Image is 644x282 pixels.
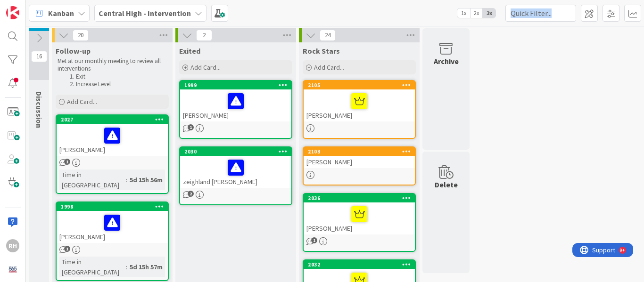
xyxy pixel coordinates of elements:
[64,246,70,252] span: 1
[308,148,415,155] div: 2103
[470,8,483,18] span: 2x
[303,46,340,56] span: Rock Stars
[57,115,168,156] div: 2027[PERSON_NAME]
[20,1,43,13] span: Support
[188,124,194,130] span: 1
[31,51,47,62] span: 16
[126,262,127,272] span: :
[57,211,168,243] div: [PERSON_NAME]
[61,116,168,123] div: 2027
[308,195,415,201] div: 2036
[57,202,168,243] div: 1998[PERSON_NAME]
[184,148,291,155] div: 2030
[34,91,44,128] span: Discussion
[67,81,167,88] li: Increase Level
[314,63,344,72] span: Add Card...
[434,56,459,67] div: Archive
[67,97,97,106] span: Add Card...
[304,194,415,202] div: 2036
[56,46,91,56] span: Follow-up
[304,202,415,234] div: [PERSON_NAME]
[320,30,336,41] span: 24
[58,57,167,73] p: Met at our monthly meeting to review all interventions
[304,194,415,234] div: 2036[PERSON_NAME]
[57,202,168,211] div: 1998
[180,156,291,188] div: zeighland [PERSON_NAME]
[61,203,168,210] div: 1998
[57,115,168,124] div: 2027
[303,193,416,252] a: 2036[PERSON_NAME]
[127,262,165,272] div: 5d 15h 57m
[196,30,212,41] span: 2
[73,30,89,41] span: 20
[435,179,458,190] div: Delete
[188,191,194,197] span: 2
[304,81,415,89] div: 2105
[304,147,415,168] div: 2103[PERSON_NAME]
[190,63,221,72] span: Add Card...
[56,201,169,281] a: 1998[PERSON_NAME]Time in [GEOGRAPHIC_DATA]:5d 15h 57m
[99,8,191,18] b: Central High - Intervention
[48,4,52,11] div: 9+
[179,80,292,139] a: 1999[PERSON_NAME]
[308,261,415,268] div: 2032
[184,82,291,89] div: 1999
[180,89,291,121] div: [PERSON_NAME]
[457,8,470,18] span: 1x
[179,46,200,56] span: Exited
[56,114,169,194] a: 2027[PERSON_NAME]Time in [GEOGRAPHIC_DATA]:5d 15h 56m
[127,175,165,185] div: 5d 15h 56m
[303,80,416,139] a: 2105[PERSON_NAME]
[303,146,416,185] a: 2103[PERSON_NAME]
[6,6,19,19] img: Visit kanbanzone.com
[64,159,70,165] span: 1
[180,147,291,156] div: 2030
[308,82,415,89] div: 2105
[126,175,127,185] span: :
[48,8,74,19] span: Kanban
[59,257,126,277] div: Time in [GEOGRAPHIC_DATA]
[304,156,415,168] div: [PERSON_NAME]
[6,263,19,276] img: avatar
[67,73,167,81] li: Exit
[304,260,415,269] div: 2032
[304,147,415,156] div: 2103
[180,81,291,89] div: 1999
[505,5,576,22] input: Quick Filter...
[59,169,126,190] div: Time in [GEOGRAPHIC_DATA]
[180,81,291,121] div: 1999[PERSON_NAME]
[179,146,292,205] a: 2030zeighland [PERSON_NAME]
[304,81,415,121] div: 2105[PERSON_NAME]
[304,89,415,121] div: [PERSON_NAME]
[6,239,19,252] div: RH
[311,237,317,243] span: 1
[180,147,291,188] div: 2030zeighland [PERSON_NAME]
[57,124,168,156] div: [PERSON_NAME]
[483,8,495,18] span: 3x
